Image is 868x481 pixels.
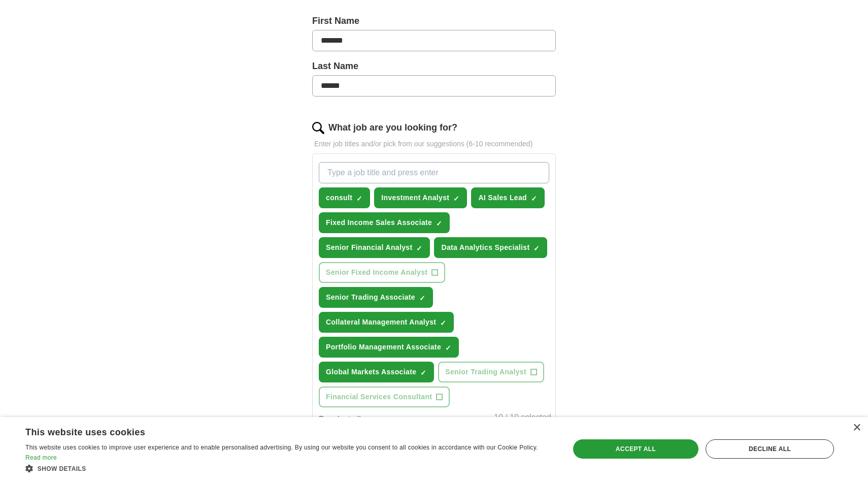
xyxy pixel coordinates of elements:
span: ✓ [356,195,362,203]
span: ✓ [436,219,442,228]
span: consult [326,193,352,203]
button: Fixed Income Sales Associate✓ [319,212,450,233]
label: What job are you looking for? [328,121,457,135]
span: Investment Analyst [381,193,449,203]
label: Last Name [312,59,556,73]
button: Global Markets Associate✓ [319,362,434,382]
span: Portfolio Management Associate [326,342,441,352]
p: Enter job titles and/or pick from our suggestions (6-10 recommended) [312,139,556,149]
img: search.png [312,122,324,134]
button: Collateral Management Analyst✓ [319,312,454,333]
button: Senior Fixed Income Analyst [319,262,445,283]
span: AI Sales Lead [478,193,527,203]
span: Senior Financial Analyst [326,242,412,253]
button: Senior Trading Associate✓ [319,287,433,308]
span: Data Analytics Specialist [441,242,529,253]
div: Decline all [706,439,834,459]
button: Senior Financial Analyst✓ [319,237,430,258]
a: Read more, opens a new window [25,454,57,461]
span: Global Markets Associate [326,367,416,377]
span: ✓ [531,195,537,203]
label: First Name [312,14,556,28]
button: Senior Trading Analyst [438,362,544,382]
div: Show details [25,463,553,473]
span: Collateral Management Analyst [326,317,436,328]
span: Senior Fixed Income Analyst [326,267,427,278]
span: Financial Services Consultant [326,392,432,402]
span: ✓ [416,244,422,252]
span: Fixed Income Sales Associate [326,217,432,228]
span: Senior Trading Associate [326,292,415,303]
button: Data Analytics Specialist✓ [434,237,547,258]
span: This website uses cookies to improve user experience and to enable personalised advertising. By u... [25,444,538,451]
button: Portfolio Management Associate✓ [319,337,459,358]
span: ✓ [453,195,459,203]
span: ✓ [419,294,425,302]
div: This website uses cookies [25,423,528,438]
div: Close [853,424,860,432]
span: ✓ [420,369,426,377]
div: Accept all [573,439,698,459]
span: ✓ [440,319,446,327]
button: Financial Services Consultant [319,387,450,407]
button: consult✓ [319,187,370,208]
button: Deselect all [319,413,361,426]
span: Show details [38,465,86,472]
span: ✓ [533,244,540,252]
span: Senior Trading Analyst [445,367,526,377]
button: Investment Analyst✓ [374,187,467,208]
div: 10 / 10 selected [494,411,551,426]
input: Type a job title and press enter [319,162,549,183]
span: ✓ [445,344,451,352]
button: AI Sales Lead✓ [471,187,545,208]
